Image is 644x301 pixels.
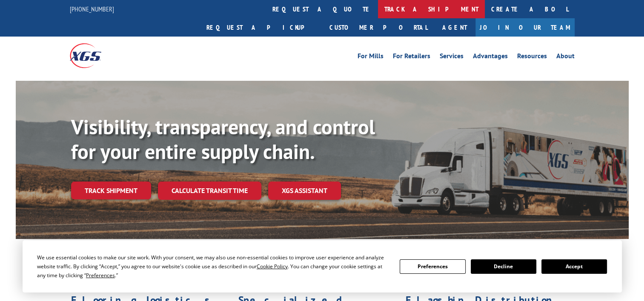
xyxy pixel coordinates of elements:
a: Agent [434,18,475,37]
a: About [556,53,575,62]
span: Preferences [86,272,115,279]
a: [PHONE_NUMBER] [70,5,114,13]
a: For Retailers [393,53,430,62]
a: Customer Portal [323,18,434,37]
span: Cookie Policy [257,263,288,270]
b: Visibility, transparency, and control for your entire supply chain. [71,114,375,165]
a: Request a pickup [200,18,323,37]
a: Services [440,53,464,62]
a: Calculate transit time [158,182,261,200]
button: Decline [471,259,536,274]
a: Join Our Team [475,18,575,37]
a: Resources [517,53,547,62]
a: For Mills [358,53,384,62]
button: Accept [541,259,607,274]
div: We use essential cookies to make our site work. With your consent, we may also use non-essential ... [37,253,389,280]
div: Cookie Consent Prompt [23,240,622,292]
button: Preferences [400,259,465,274]
a: XGS ASSISTANT [268,182,341,200]
a: Advantages [473,53,508,62]
a: Track shipment [71,182,151,199]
